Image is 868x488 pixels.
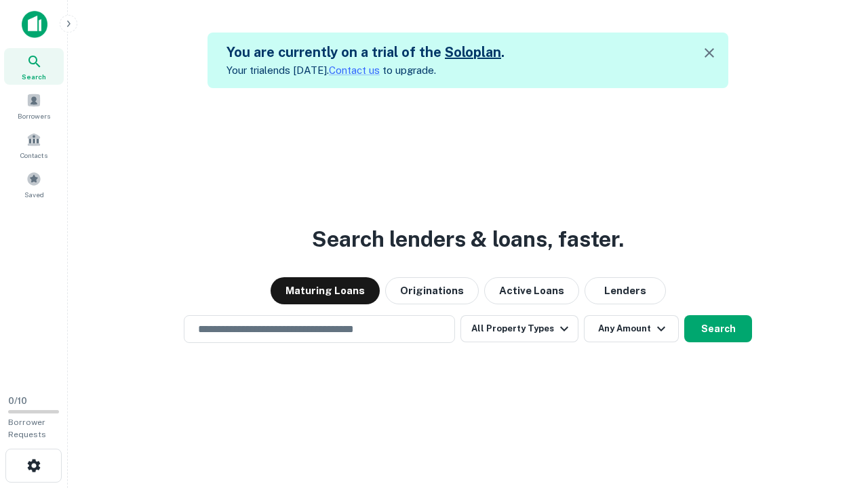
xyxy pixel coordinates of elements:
[4,48,64,85] a: Search
[22,11,47,38] img: capitalize-icon.png
[22,71,46,82] span: Search
[460,315,578,342] button: All Property Types
[271,277,380,304] button: Maturing Loans
[584,315,679,342] button: Any Amount
[226,62,505,79] p: Your trial ends [DATE]. to upgrade.
[329,64,380,76] a: Contact us
[684,315,752,342] button: Search
[226,42,505,62] h5: You are currently on a trial of the .
[24,189,44,200] span: Saved
[4,87,64,124] a: Borrowers
[8,396,27,406] span: 0 / 10
[484,277,579,304] button: Active Loans
[20,150,47,161] span: Contacts
[312,223,624,256] h3: Search lenders & loans, faster.
[8,418,46,439] span: Borrower Requests
[18,110,50,121] span: Borrowers
[445,44,501,60] a: Soloplan
[800,380,868,445] iframe: Chat Widget
[385,277,479,304] button: Originations
[4,127,64,163] a: Contacts
[4,166,64,203] a: Saved
[585,277,666,304] button: Lenders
